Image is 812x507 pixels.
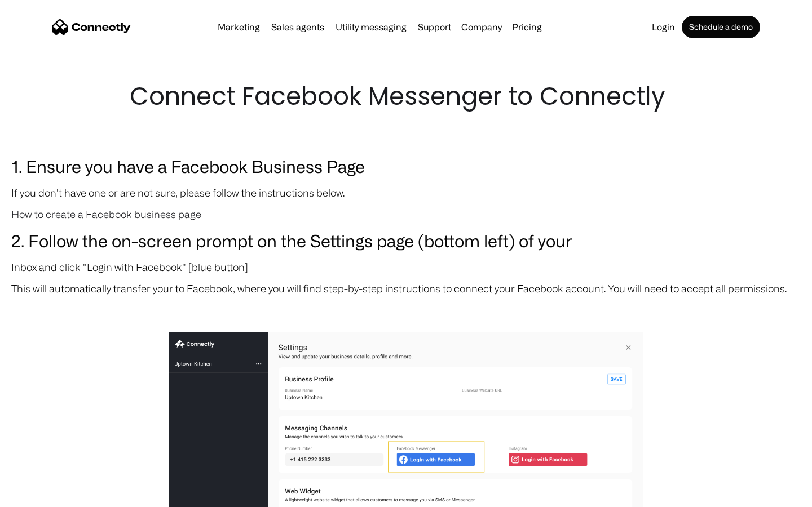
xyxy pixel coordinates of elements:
h1: Connect Facebook Messenger to Connectly [130,79,682,114]
a: Utility messaging [331,23,411,32]
a: Marketing [213,23,264,32]
ul: Language list [23,487,68,503]
a: Pricing [507,23,546,32]
h3: 2. Follow the on-screen prompt on the Settings page (bottom left) of your [11,228,801,253]
a: How to create a Facebook business page [11,208,201,220]
p: ‍ [11,302,801,318]
p: This will automatically transfer your to Facebook, where you will find step-by-step instructions ... [11,281,801,296]
p: Inbox and click "Login with Facebook" [blue button] [11,259,801,275]
a: Login [647,23,679,32]
div: Company [458,19,505,35]
aside: Language selected: English [11,487,68,503]
a: Schedule a demo [682,16,760,38]
a: home [52,19,131,35]
a: Support [413,23,456,32]
div: Company [461,19,502,35]
h3: 1. Ensure you have a Facebook Business Page [11,153,801,179]
p: If you don't have one or are not sure, please follow the instructions below. [11,185,801,201]
a: Sales agents [267,23,329,32]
